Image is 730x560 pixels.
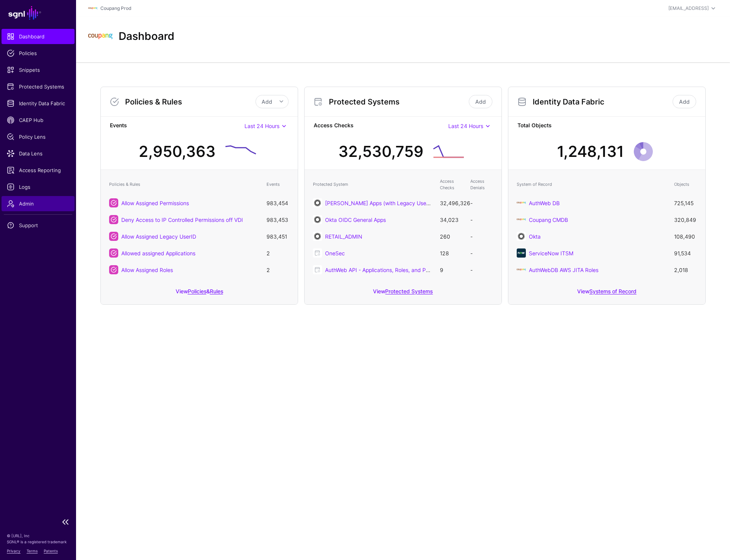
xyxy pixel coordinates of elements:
a: Add [469,95,492,108]
span: Protected Systems [7,83,69,90]
td: 34,023 [436,211,467,228]
span: CAEP Hub [7,116,69,124]
th: Access Denials [467,174,497,195]
td: 128 [436,245,467,261]
a: AuthWeb DB [529,200,560,206]
strong: Events [110,121,244,131]
th: Events [263,174,293,195]
a: Data Lens [2,146,75,161]
strong: Access Checks [314,121,448,131]
span: Data Lens [7,150,69,157]
a: ServiceNow ITSM [529,250,573,256]
a: Allowed assigned Applications [121,250,195,256]
a: Allow Assigned Permissions [121,200,189,206]
td: 2 [263,245,293,261]
span: Last 24 Hours [448,123,483,129]
span: Add [262,98,272,105]
a: OneSec [325,250,345,256]
td: - [467,261,497,278]
a: AuthWeb API - Applications, Roles, and Permissions [325,267,452,273]
a: Identity Data Fabric [2,96,75,111]
a: RETAIL_ADMIN [325,233,362,240]
img: svg+xml;base64,PHN2ZyBpZD0iTG9nbyIgeG1sbnM9Imh0dHA6Ly93d3cudzMub3JnLzIwMDAvc3ZnIiB3aWR0aD0iMTIxLj... [517,265,526,274]
a: Dashboard [2,29,75,44]
img: svg+xml;base64,PHN2ZyB3aWR0aD0iNjQiIGhlaWdodD0iNjQiIHZpZXdCb3g9IjAgMCA2NCA2NCIgZmlsbD0ibm9uZSIgeG... [313,232,322,241]
a: Coupang CMDB [529,217,568,223]
img: svg+xml;base64,PHN2ZyB3aWR0aD0iNjQiIGhlaWdodD0iNjQiIHZpZXdCb3g9IjAgMCA2NCA2NCIgZmlsbD0ibm9uZSIgeG... [313,215,322,224]
td: 983,453 [263,211,293,228]
a: Patents [44,549,58,553]
td: 32,496,326 [436,195,467,211]
td: 2,018 [670,261,701,278]
span: Access Reporting [7,166,69,174]
a: Privacy [7,549,21,553]
a: Deny Access to IP Controlled Permissions off VDI [121,217,243,223]
img: svg+xml;base64,PHN2ZyBpZD0iTG9nbyIgeG1sbnM9Imh0dHA6Ly93d3cudzMub3JnLzIwMDAvc3ZnIiB3aWR0aD0iMTIxLj... [88,24,113,49]
a: AuthWebDB AWS JITA Roles [529,267,598,273]
td: - [467,228,497,245]
th: Objects [670,174,701,195]
div: View [305,283,501,304]
th: Access Checks [436,174,467,195]
span: Identity Data Fabric [7,100,69,107]
td: 983,454 [263,195,293,211]
span: Policies [7,49,69,57]
a: SGNL [5,5,71,21]
a: Protected Systems [2,79,75,94]
a: CAEP Hub [2,112,75,128]
td: 260 [436,228,467,245]
span: Snippets [7,66,69,74]
a: Policies [188,288,206,294]
span: Support [7,221,69,229]
a: [PERSON_NAME] Apps (with Legacy UserID) [325,200,435,206]
span: Dashboard [7,33,69,40]
img: svg+xml;base64,PHN2ZyBpZD0iTG9nbyIgeG1sbnM9Imh0dHA6Ly93d3cudzMub3JnLzIwMDAvc3ZnIiB3aWR0aD0iMTIxLj... [517,215,526,224]
h3: Policies & Rules [125,97,255,106]
a: Okta OIDC General Apps [325,217,386,223]
a: Terms [27,549,38,553]
td: - [467,195,497,211]
a: Coupang Prod [100,5,131,11]
a: Snippets [2,62,75,78]
a: Policies [2,46,75,61]
img: svg+xml;base64,PHN2ZyBpZD0iTG9nbyIgeG1sbnM9Imh0dHA6Ly93d3cudzMub3JnLzIwMDAvc3ZnIiB3aWR0aD0iMTIxLj... [517,198,526,207]
span: Last 24 Hours [244,123,279,129]
a: Allow Assigned Roles [121,267,173,273]
td: 108,490 [670,228,701,245]
td: - [467,245,497,261]
p: © [URL], Inc [7,533,69,539]
div: 1,248,131 [557,140,624,163]
a: Okta [529,233,541,240]
td: 725,145 [670,195,701,211]
td: 983,451 [263,228,293,245]
img: svg+xml;base64,PHN2ZyB3aWR0aD0iNjQiIGhlaWdodD0iNjQiIHZpZXdCb3g9IjAgMCA2NCA2NCIgZmlsbD0ibm9uZSIgeG... [517,232,526,241]
th: Policies & Rules [105,174,263,195]
th: Protected System [309,174,436,195]
p: SGNL® is a registered trademark [7,539,69,545]
img: svg+xml;base64,PHN2ZyB3aWR0aD0iNjQiIGhlaWdodD0iNjQiIHZpZXdCb3g9IjAgMCA2NCA2NCIgZmlsbD0ibm9uZSIgeG... [313,198,322,207]
a: Rules [210,288,223,294]
td: 320,849 [670,211,701,228]
a: Allow Assigned Legacy UserID [121,233,196,240]
a: Add [673,95,696,108]
td: 9 [436,261,467,278]
h3: Identity Data Fabric [533,97,671,106]
td: 91,534 [670,245,701,261]
span: Logs [7,183,69,191]
img: svg+xml;base64,PHN2ZyBpZD0iTG9nbyIgeG1sbnM9Imh0dHA6Ly93d3cudzMub3JnLzIwMDAvc3ZnIiB3aWR0aD0iMTIxLj... [88,4,97,13]
span: Policy Lens [7,133,69,141]
a: Access Reporting [2,163,75,178]
td: - [467,211,497,228]
div: View & [101,283,298,304]
div: 2,950,363 [139,140,216,163]
strong: Total Objects [517,121,696,131]
img: svg+xml;base64,PHN2ZyB3aWR0aD0iNjQiIGhlaWdodD0iNjQiIHZpZXdCb3g9IjAgMCA2NCA2NCIgZmlsbD0ibm9uZSIgeG... [517,248,526,258]
a: Logs [2,179,75,195]
td: 2 [263,261,293,278]
div: 32,530,759 [338,140,424,163]
th: System of Record [513,174,670,195]
span: Admin [7,200,69,207]
h3: Protected Systems [329,97,467,106]
a: Policy Lens [2,129,75,144]
a: Protected Systems [385,288,433,294]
